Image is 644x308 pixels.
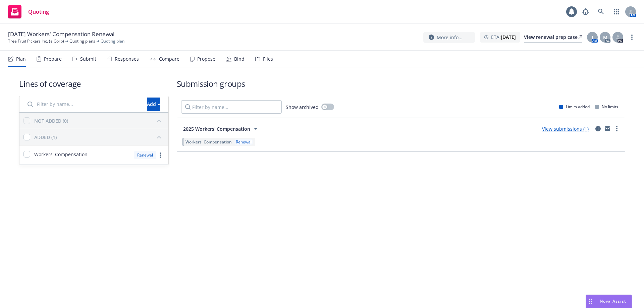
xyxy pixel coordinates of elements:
[594,125,602,133] a: circleInformation
[628,33,636,41] a: more
[34,115,164,126] button: NOT ADDED (0)
[181,100,282,114] input: Filter by name...
[134,151,156,159] div: Renewal
[491,34,516,41] span: ETA :
[263,56,273,62] div: Files
[34,134,57,141] div: ADDED (1)
[610,5,623,18] a: Switch app
[423,32,475,43] button: More info...
[159,56,179,62] div: Compare
[34,117,68,124] div: NOT ADDED (0)
[177,78,625,89] h1: Submission groups
[603,125,611,133] a: mail
[600,298,626,304] span: Nova Assist
[603,34,607,41] span: M
[586,295,594,308] div: Drag to move
[34,151,88,158] span: Workers' Compensation
[181,122,262,135] button: 2025 Workers' Compensation
[579,5,592,18] a: Report a Bug
[234,56,245,62] div: Bind
[8,38,64,44] a: Tree Fruit Pickers Inc. (a Corp)
[156,151,164,159] a: more
[147,98,160,111] div: Add
[595,104,618,110] div: No limits
[586,295,632,308] button: Nova Assist
[80,56,96,62] div: Submit
[559,104,590,110] div: Limits added
[197,56,215,62] div: Propose
[524,32,582,42] div: View renewal prep case
[594,5,608,18] a: Search
[16,56,26,62] div: Plan
[501,34,516,40] strong: [DATE]
[69,38,95,44] a: Quoting plans
[183,125,250,132] span: 2025 Workers' Compensation
[185,139,232,145] span: Workers' Compensation
[5,2,52,21] a: Quoting
[23,98,143,111] input: Filter by name...
[542,126,589,132] a: View submissions (1)
[613,125,621,133] a: more
[44,56,62,62] div: Prepare
[437,34,463,41] span: More info...
[8,30,114,38] span: [DATE] Workers' Compensation Renewal
[28,9,49,14] span: Quoting
[592,34,593,41] span: J
[101,38,124,44] span: Quoting plan
[147,98,160,111] button: Add
[115,56,139,62] div: Responses
[234,139,253,145] div: Renewal
[19,78,169,89] h1: Lines of coverage
[286,104,319,111] span: Show archived
[34,132,164,142] button: ADDED (1)
[524,32,582,43] a: View renewal prep case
